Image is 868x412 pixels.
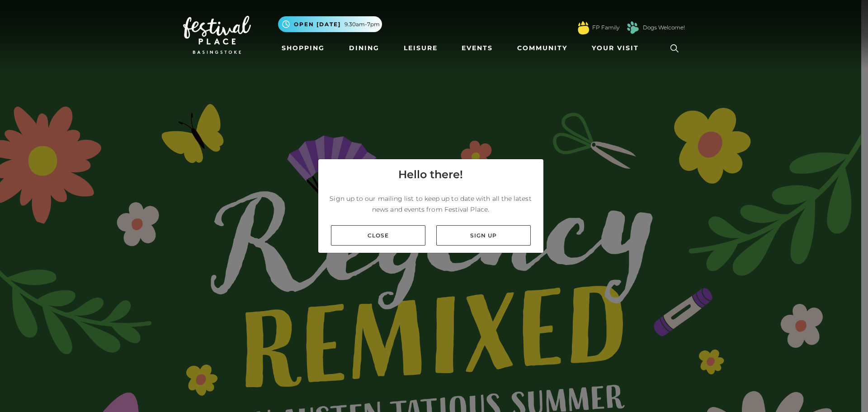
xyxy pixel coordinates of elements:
h4: Hello there! [398,166,463,183]
p: Sign up to our mailing list to keep up to date with all the latest news and events from Festival ... [325,193,536,215]
span: Your Visit [592,43,639,53]
a: Your Visit [588,40,647,57]
a: Close [331,225,425,246]
button: Open [DATE] 9.30am-7pm [278,16,382,32]
a: Shopping [278,40,328,57]
a: FP Family [592,24,619,32]
a: Dogs Welcome! [643,24,685,32]
a: Dining [345,40,383,57]
span: 9.30am-7pm [344,20,380,28]
span: Open [DATE] [294,20,341,28]
a: Community [514,40,571,57]
a: Leisure [400,40,441,57]
a: Sign up [436,225,531,246]
img: Festival Place Logo [183,16,251,54]
a: Events [458,40,496,57]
